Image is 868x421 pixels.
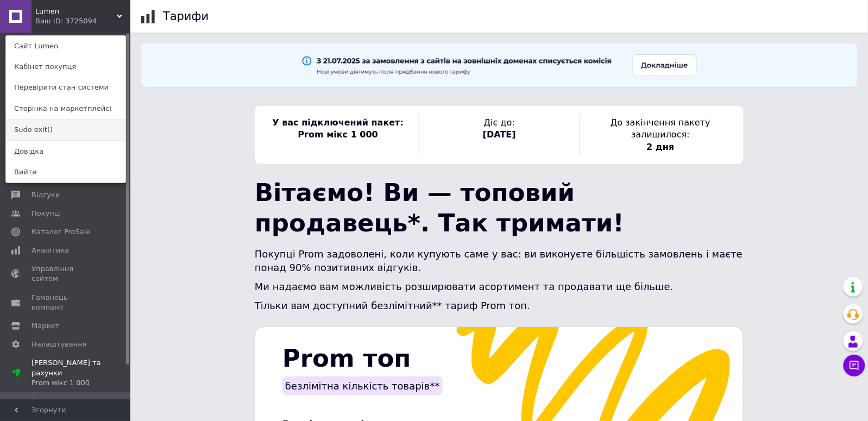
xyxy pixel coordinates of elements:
span: Покупці [32,209,61,218]
div: Prom мікс 1 000 [32,378,130,388]
span: Вітаємо! Ви — топовий продавець*. Так тримати! [255,178,624,237]
button: Чат з покупцем [844,355,865,376]
span: Prom мікс 1 000 [298,129,378,140]
a: Довідка [6,141,125,162]
span: Lumen [35,7,117,16]
span: [PERSON_NAME] та рахунки [32,358,130,388]
div: Ваш ID: 3725094 [35,16,81,26]
span: У вас підключений пакет: [273,117,404,128]
a: Вийти [6,162,125,183]
a: Сайт Lumen [6,36,125,56]
span: [DATE] [483,129,516,140]
span: Управління сайтом [32,264,100,284]
span: Маркет [32,321,59,331]
span: Відгуки [32,190,60,200]
span: Налаштування [32,340,87,349]
img: Нові умови для сайтів на зовнішніх доменах [291,43,708,87]
span: Покупці Prom задоволені, коли купують саме у вас: ви виконуєте більшість замовлень і маєте понад ... [255,248,743,273]
span: Аналітика [32,246,69,255]
h1: Тарифи [163,10,209,23]
a: Кабінет покупця [6,56,125,77]
a: Sudo exit() [6,120,125,140]
span: Тарифи [32,397,60,406]
span: Каталог ProSale [32,227,90,237]
span: 2 дня [647,142,675,152]
a: Сторінка на маркетплейсі [6,98,125,119]
span: Prom топ [282,344,411,373]
div: Діє до: [419,114,580,156]
span: Гаманець компанії [32,293,100,312]
span: безлімітна кількість товарів** [285,380,440,392]
a: Нові умови для сайтів на зовнішніх доменах [141,43,857,87]
span: Тільки вам доступний безлімітний** тариф Prom топ. [255,300,530,311]
span: Ми надаємо вам можливість розширювати асортимент та продавати ще більше. [255,281,674,292]
span: До закінчення пакету залишилося: [611,117,710,140]
a: Перевірити стан системи [6,77,125,98]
